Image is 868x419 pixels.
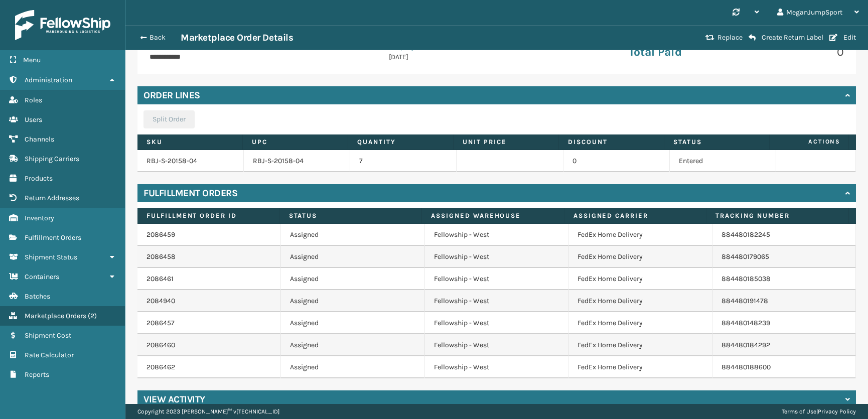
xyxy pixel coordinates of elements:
label: UPC [252,137,339,147]
td: FedEx Home Delivery [568,224,712,246]
span: Batches [25,292,50,301]
h4: Fulfillment Orders [143,187,237,199]
p: [DATE] [389,52,604,62]
button: Replace [702,33,746,42]
button: Create Return Label [746,33,826,42]
a: 884480191478 [721,297,768,305]
a: 884480184292 [721,341,770,349]
td: Assigned [281,356,424,378]
td: Assigned [281,290,424,312]
h4: View Activity [143,393,205,405]
label: Assigned Carrier [573,211,697,220]
label: Status [673,137,760,147]
td: Fellowship - West [425,356,568,378]
td: RBJ-S-20158-04 [244,150,350,172]
a: 884480185038 [721,274,771,283]
a: 884480182245 [721,230,770,239]
label: Tracking Number [715,211,839,220]
td: Fellowship - West [425,268,568,290]
td: Fellowship - West [425,290,568,312]
a: 884480179065 [721,252,769,261]
label: SKU [147,137,233,147]
span: Return Addresses [25,194,79,202]
span: Rate Calculator [25,351,74,359]
span: Actions [773,133,846,150]
td: Fellowship - West [425,246,568,268]
label: Status [289,211,413,220]
label: Quantity [357,137,444,147]
a: Terms of Use [782,408,816,415]
span: Administration [25,76,72,84]
label: Assigned Warehouse [431,211,555,220]
i: Edit [829,34,837,41]
a: 2086459 [147,230,175,239]
a: 2084940 [147,297,175,305]
a: 2086458 [147,252,176,261]
span: Shipping Carriers [25,155,79,163]
td: Fellowship - West [425,334,568,356]
img: logo [15,10,110,40]
a: 2086461 [147,274,174,283]
td: Entered [670,150,776,172]
td: Assigned [281,334,424,356]
label: Unit Price [463,137,549,147]
span: Menu [23,56,41,64]
button: Split Order [143,110,195,128]
span: Marketplace Orders [25,312,86,320]
span: Products [25,174,53,183]
td: 0 [563,150,670,172]
a: 884480148239 [721,319,770,327]
span: ( 2 ) [88,312,97,320]
label: Discount [568,137,655,147]
label: Fulfillment Order Id [147,211,270,220]
td: Assigned [281,224,424,246]
button: Back [134,33,181,42]
span: Inventory [25,214,54,222]
td: 7 [350,150,457,172]
a: 2086460 [147,341,175,349]
td: Fellowship - West [425,224,568,246]
a: RBJ-S-20158-04 [147,157,197,165]
td: FedEx Home Delivery [568,312,712,334]
h3: Marketplace Order Details [181,32,293,44]
td: FedEx Home Delivery [568,334,712,356]
td: FedEx Home Delivery [568,246,712,268]
p: Copyright 2023 [PERSON_NAME]™ v [TECHNICAL_ID] [137,404,279,419]
td: FedEx Home Delivery [568,290,712,312]
a: 884480188600 [721,363,771,371]
span: Channels [25,135,54,144]
span: Shipment Cost [25,331,71,340]
td: FedEx Home Delivery [568,356,712,378]
td: Assigned [281,268,424,290]
p: 0 [742,45,844,60]
td: Fellowship - West [425,312,568,334]
td: FedEx Home Delivery [568,268,712,290]
span: Containers [25,272,59,281]
a: Privacy Policy [818,408,856,415]
span: Reports [25,370,49,379]
td: Assigned [281,246,424,268]
i: Create Return Label [749,34,756,42]
span: Users [25,115,42,124]
p: Total Paid [629,45,731,60]
button: Edit [826,33,859,42]
a: 2086457 [147,319,175,327]
i: Replace [705,34,714,41]
span: Roles [25,96,42,104]
td: Assigned [281,312,424,334]
span: Fulfillment Orders [25,233,81,242]
h4: Order Lines [143,89,200,101]
a: 2086462 [147,363,175,371]
span: Shipment Status [25,253,77,261]
div: | [782,404,856,419]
